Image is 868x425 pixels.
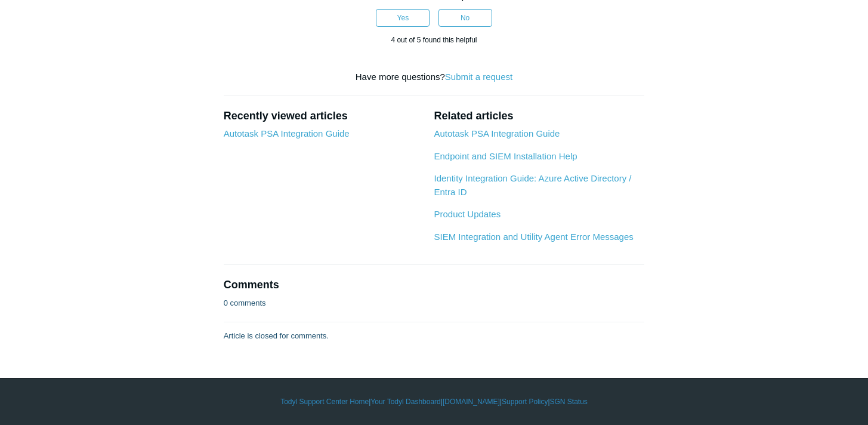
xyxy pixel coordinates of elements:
div: | | | | [88,396,780,407]
button: This article was helpful [376,9,430,27]
a: Support Policy [502,396,548,407]
a: Identity Integration Guide: Azure Active Directory / Entra ID [434,173,631,197]
a: Submit a request [445,72,512,82]
a: Your Todyl Dashboard [370,396,440,407]
a: SGN Status [550,396,588,407]
a: SIEM Integration and Utility Agent Error Messages [434,232,633,242]
h2: Recently viewed articles [224,108,422,124]
h2: Comments [224,277,645,293]
a: Product Updates [434,209,501,219]
h2: Related articles [434,108,644,124]
a: Endpoint and SIEM Installation Help [434,151,577,161]
a: Todyl Support Center Home [280,396,369,407]
button: This article was not helpful [438,9,492,27]
p: Article is closed for comments. [224,330,329,342]
p: 0 comments [224,297,266,309]
a: Autotask PSA Integration Guide [224,128,350,138]
a: [DOMAIN_NAME] [443,396,500,407]
a: Autotask PSA Integration Guide [434,128,560,138]
div: Have more questions? [224,70,645,84]
span: 4 out of 5 found this helpful [391,36,477,44]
